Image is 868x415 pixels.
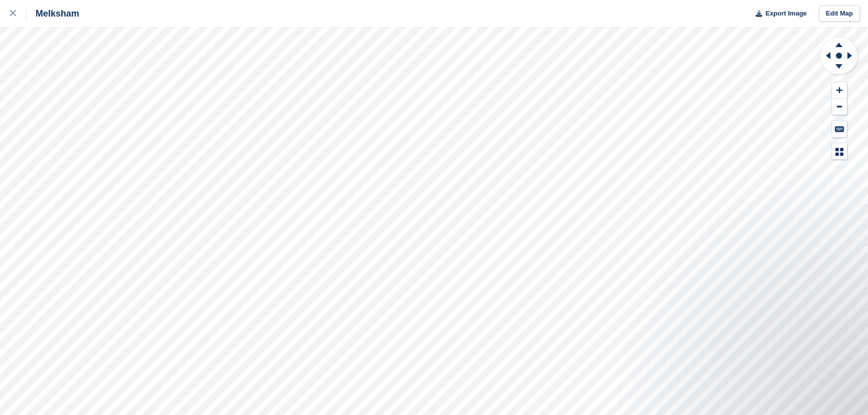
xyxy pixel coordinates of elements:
div: Melksham [27,8,79,20]
a: Edit Map [819,6,860,22]
span: Export Image [765,9,806,19]
button: Map Legend [832,143,847,160]
button: Zoom Out [832,99,847,115]
button: Export Image [750,6,807,22]
button: Zoom In [832,82,847,99]
button: Keyboard Shortcuts [832,121,847,137]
